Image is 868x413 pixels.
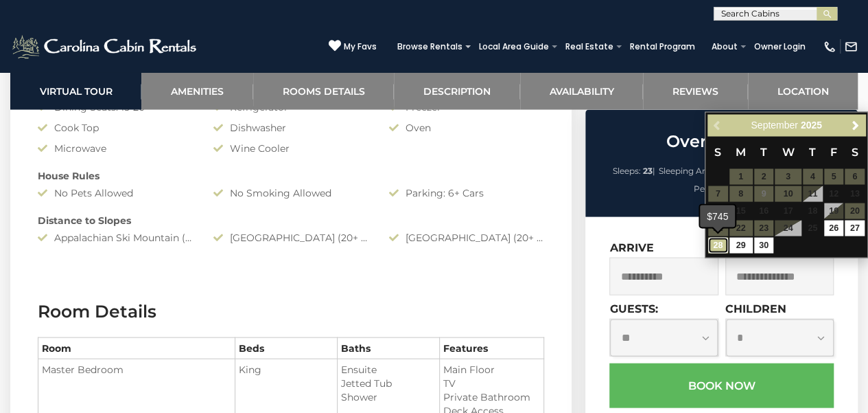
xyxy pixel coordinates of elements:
span: Tuesday [760,146,767,159]
li: | [613,162,655,180]
div: [GEOGRAPHIC_DATA] (20+ Minute Drive) [379,231,554,245]
span: Monday [736,146,746,159]
span: 16 [754,203,774,219]
span: 18 [803,203,823,219]
span: Next [850,120,861,131]
div: $745 [700,205,735,227]
li: Ensuite [341,363,436,377]
a: About [705,37,744,56]
span: King [239,364,261,376]
a: Virtual Tour [10,72,141,110]
span: Saturday [852,146,858,159]
a: Location [748,72,858,110]
a: 26 [824,221,844,236]
a: My Favs [329,39,377,54]
a: Availability [520,72,643,110]
li: Shower [341,390,436,404]
a: Owner Login [747,37,812,56]
a: 30 [754,238,774,254]
span: 13 [845,186,865,202]
div: Dishwasher [203,121,379,135]
h3: Room Details [38,300,544,324]
span: 17 [775,203,801,219]
li: Jetted Tub [341,377,436,390]
img: White-1-2.png [10,33,200,60]
a: 29 [729,238,753,254]
div: No Smoking Allowed [203,186,379,200]
li: TV [443,377,541,390]
span: September [751,120,797,131]
span: Thursday [809,146,816,159]
span: Sleeping Areas: [659,166,721,176]
img: phone-regular-white.png [823,40,836,54]
div: Oven [379,121,554,135]
span: 19 [824,203,844,219]
a: Description [394,72,519,110]
li: Main Floor [443,363,541,377]
a: Next [847,117,864,134]
span: Sleeps: [613,166,641,176]
div: No Pets Allowed [27,186,203,200]
span: Wednesday [782,146,795,159]
a: Rooms Details [253,72,394,110]
li: Private Bathroom [443,390,541,404]
strong: 23 [643,166,653,176]
span: My Favs [344,41,377,53]
div: [GEOGRAPHIC_DATA] (20+ Minutes Drive) [203,231,379,245]
a: Local Area Guide [472,37,556,56]
label: Children [725,302,786,315]
a: Rental Program [623,37,702,56]
a: Browse Rentals [390,37,469,56]
span: 15 [729,203,753,219]
a: Reviews [643,72,747,110]
span: Friday [830,146,837,159]
span: 2025 [801,120,822,131]
li: | [659,162,731,180]
img: mail-regular-white.png [844,40,858,54]
a: Real Estate [559,37,620,56]
h2: Over The Top [589,133,854,150]
span: 12 [824,186,844,202]
th: Baths [337,338,439,359]
a: 28 [708,238,728,254]
a: Amenities [141,72,253,110]
button: Book Now [609,364,834,408]
div: Distance to Slopes [27,214,554,227]
div: Wine Cooler [203,142,379,155]
div: Parking: 6+ Cars [379,186,554,200]
div: Cook Top [27,121,203,135]
span: Pets: [694,183,714,194]
th: Beds [235,338,337,359]
div: Microwave [27,142,203,155]
label: Guests: [609,302,657,315]
span: Sunday [714,146,721,159]
label: Arrive [609,241,653,254]
th: Room [38,338,235,359]
a: 27 [845,221,865,236]
th: Features [439,338,544,359]
div: House Rules [27,169,554,183]
div: Appalachian Ski Mountain (20+ Minute Drive) [27,231,203,245]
